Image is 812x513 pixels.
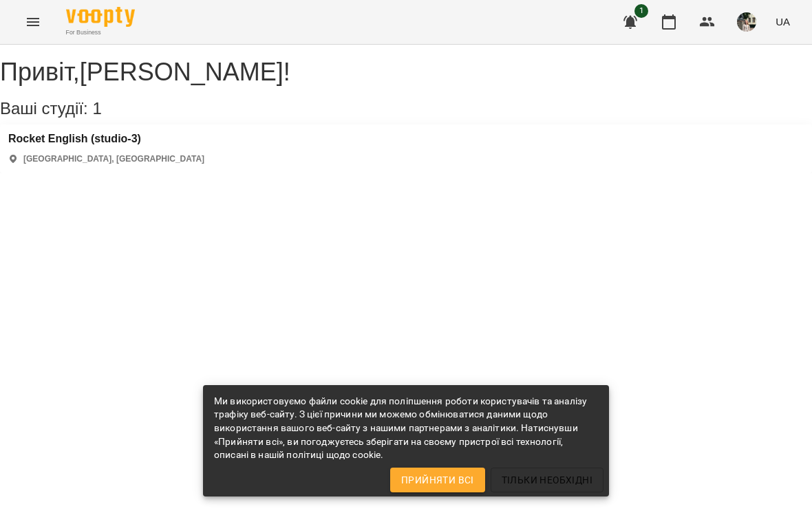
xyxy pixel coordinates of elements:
button: Menu [17,6,50,39]
span: For Business [66,28,135,37]
img: cf4d6eb83d031974aacf3fedae7611bc.jpeg [737,12,756,32]
p: [GEOGRAPHIC_DATA], [GEOGRAPHIC_DATA] [23,153,204,165]
span: UA [776,14,790,29]
button: UA [770,9,795,34]
span: 1 [634,4,648,18]
span: 1 [92,99,101,118]
a: Rocket English (studio-3) [8,133,204,145]
img: Voopty Logo [66,7,135,27]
